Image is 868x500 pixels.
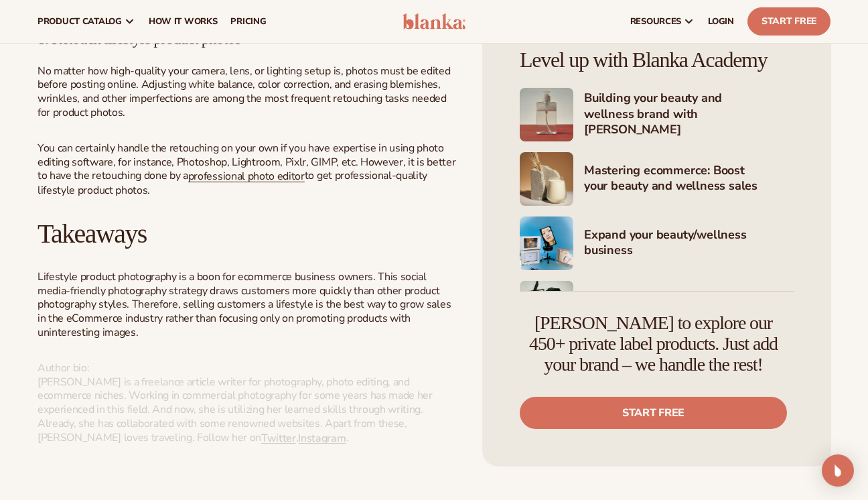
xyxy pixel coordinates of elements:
a: Instagram [298,430,346,445]
a: professional photo editor [188,169,305,184]
h4: Building your beauty and wellness brand with [PERSON_NAME] [584,91,794,139]
span: [PERSON_NAME] is a freelance article writer for photography, photo editing, and ecommerce niches.... [38,375,433,445]
span: You can certainly handle the retouching on your own if you have expertise in using photo editing ... [38,141,455,184]
a: Shopify Image 8 Marketing your beauty and wellness brand 101 [520,282,794,335]
h4: Level up with Blanka Academy [520,49,794,72]
span: How It Works [149,16,218,27]
img: Shopify Image 6 [520,153,573,206]
span: product catalog [38,16,122,27]
h4: Expand your beauty/wellness business [584,227,794,260]
img: Shopify Image 8 [520,282,573,335]
h4: Mastering ecommerce: Boost your beauty and wellness sales [584,163,794,196]
a: Start Free [747,7,830,36]
div: Open Intercom Messenger [822,454,854,487]
img: Shopify Image 5 [520,88,573,142]
span: LOGIN [708,16,734,27]
span: Author bio: [38,361,89,375]
span: to get professional-quality lifestyle product photos. [38,168,427,198]
a: Shopify Image 7 Expand your beauty/wellness business [520,217,794,271]
span: No matter how high-quality your camera, lens, or lighting setup is, photos must be edited before ... [38,64,451,120]
img: Shopify Image 7 [520,217,573,271]
a: Start free [520,397,787,429]
img: logo [403,13,465,29]
h2: Takeaways [38,219,456,249]
a: Shopify Image 5 Building your beauty and wellness brand with [PERSON_NAME] [520,88,794,142]
span: Lifestyle product photography is a boon for ecommerce business owners. This social media-friendly... [38,269,451,340]
a: Shopify Image 6 Mastering ecommerce: Boost your beauty and wellness sales [520,153,794,206]
span: resources [630,16,681,27]
a: Twitter [261,430,296,445]
h4: [PERSON_NAME] to explore our 450+ private label products. Just add your brand – we handle the rest! [520,314,787,375]
span: pricing [230,16,266,27]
